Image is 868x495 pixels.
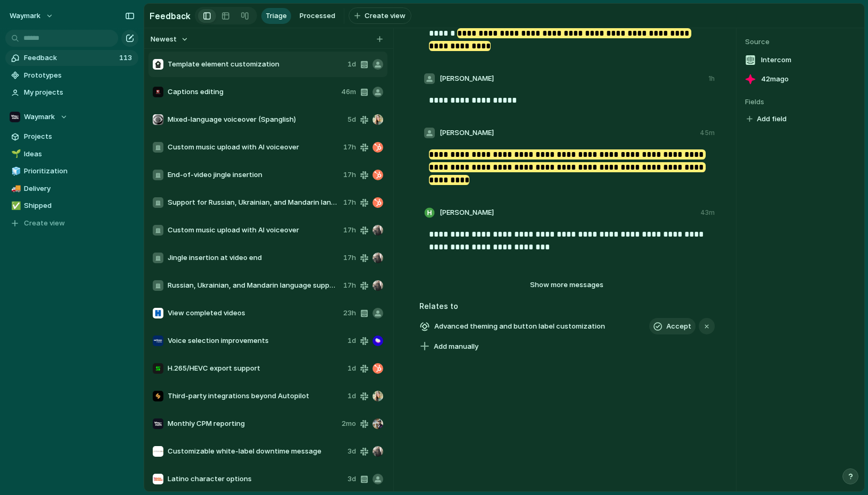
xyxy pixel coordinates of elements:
[9,191,204,281] div: Fin says…
[342,418,356,429] span: 2mo
[295,8,340,24] a: Processed
[30,6,47,23] img: Profile image for Christian
[168,142,339,153] span: Custom music upload with AI voiceover
[745,53,856,68] a: Intercom
[5,146,138,162] a: 🌱Ideas
[168,114,343,125] span: Mixed-language voiceover (Spanglish)
[35,283,116,291] b: [DEMOGRAPHIC_DATA]
[5,198,138,214] a: ✅Shipped
[10,183,20,194] button: 🚚
[419,300,715,312] h3: Relates to
[24,53,116,63] span: Feedback
[187,4,206,23] div: Close
[745,97,856,107] span: Fields
[761,55,791,65] span: Intercom
[168,446,343,457] span: Customizable white-label downtime message
[9,280,204,305] div: Christian says…
[168,280,339,291] span: Russian, Ukrainian, and Mandarin language support
[349,7,411,24] button: Create view
[151,34,177,45] span: Newest
[348,474,356,484] span: 3d
[119,53,134,63] span: 113
[24,70,135,81] span: Prototypes
[5,7,59,24] button: Waymark
[261,8,291,24] a: Triage
[530,280,604,290] span: Show more messages
[168,59,343,70] span: Template element customization
[343,308,356,318] span: 23h
[26,256,79,264] b: Later [DATE]
[168,197,339,208] span: Support for Russian, Ukrainian, and Mandarin languages
[9,305,175,411] div: Hey [PERSON_NAME],Our Zoom integration for feedback is still in the works, so unfortunately won't...
[11,200,19,212] div: ✅
[5,50,138,66] a: Feedback113
[47,93,196,177] div: Hi - I'd like to know 1. how much is the zoom support, and is it available [DATE]? 2. any plans t...
[24,112,55,122] span: Waymark
[168,170,339,180] span: End-of-video jingle insertion
[168,391,343,401] span: Third-party integrations beyond Autopilot
[5,109,138,125] button: Waymark
[348,446,356,457] span: 3d
[348,59,356,70] span: 1d
[168,308,339,318] span: View completed videos
[183,344,200,361] button: Send a message…
[38,87,204,183] div: Hi - I'd like to know 1. how much is the zoom support, and is it available [DATE]? 2. any plans t...
[51,348,59,357] button: Gif picker
[5,215,138,231] button: Create view
[745,112,788,126] button: Add field
[68,348,76,357] button: Start recording
[649,318,696,335] button: Accept
[24,200,135,211] span: Shipped
[440,73,494,84] span: [PERSON_NAME]
[343,197,356,208] span: 17h
[168,87,337,97] span: Captions editing
[52,5,146,13] h1: [DEMOGRAPHIC_DATA]
[343,280,356,291] span: 17h
[431,319,608,334] span: Advanced theming and button label customization
[7,4,27,24] button: go back
[24,149,135,160] span: Ideas
[700,128,715,138] div: 45m
[348,335,356,346] span: 1d
[168,418,337,429] span: Monthly CPM reporting
[343,225,356,236] span: 17h
[168,335,343,346] span: Voice selection improvements
[708,74,715,83] div: 1h
[35,282,192,292] div: joined the conversation
[343,170,356,180] span: 17h
[34,348,42,357] button: Emoji picker
[17,245,166,265] div: The team will be back 🕒
[341,87,356,97] span: 46m
[416,339,483,354] button: Add manually
[5,181,138,197] a: 🚚Delivery
[343,253,356,263] span: 17h
[666,321,691,332] span: Accept
[52,13,98,24] p: Active [DATE]
[9,305,204,430] div: Christian says…
[761,74,789,85] span: 42m ago
[9,72,204,87] div: [DATE]
[745,37,856,47] span: Source
[5,85,138,100] a: My projects
[168,363,343,374] span: H.265/HEVC export support
[348,391,356,401] span: 1d
[757,114,787,124] span: Add field
[24,87,135,98] span: My projects
[17,198,166,239] div: You’ll get replies here and in your email: ✉️
[168,225,339,236] span: Custom music upload with AI voiceover
[5,68,138,83] a: Prototypes
[21,282,31,292] img: Profile image for Christian
[149,32,190,46] button: Newest
[5,163,138,179] a: 🧊Prioritization
[343,142,356,153] span: 17h
[440,207,494,218] span: [PERSON_NAME]
[9,191,175,272] div: You’ll get replies here and in your email:✉️[PERSON_NAME][EMAIL_ADDRESS][DOMAIN_NAME]The team wil...
[11,182,19,195] div: 🚚
[168,253,339,263] span: Jingle insertion at video end
[440,128,494,138] span: [PERSON_NAME]
[11,148,19,160] div: 🌱
[700,208,715,217] div: 43m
